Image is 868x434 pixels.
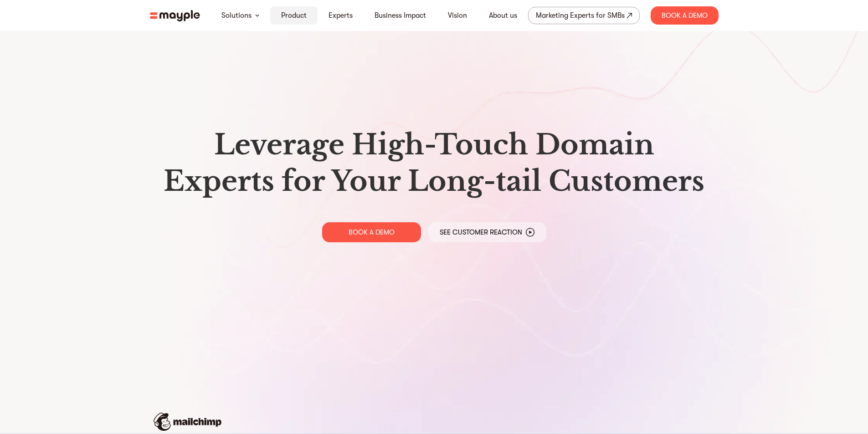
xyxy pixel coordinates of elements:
a: Vision [448,10,467,21]
a: Solutions [221,10,252,21]
img: arrow-down [255,14,259,17]
a: Experts [329,10,353,21]
a: See Customer Reaction [428,222,546,242]
img: mayple-logo [150,10,200,21]
a: Business Impact [375,10,426,21]
img: mailchimp-logo [154,413,221,431]
a: About us [489,10,517,21]
div: Book A Demo [651,6,719,25]
iframe: Chat Widget [704,328,868,434]
h1: Leverage High-Touch Domain Experts for Your Long-tail Customers [157,127,711,199]
a: BOOK A DEMO [322,222,421,242]
p: BOOK A DEMO [349,228,395,237]
p: See Customer Reaction [440,228,522,237]
a: Product [281,10,307,21]
div: Marketing Experts for SMBs [536,9,625,22]
a: Marketing Experts for SMBs [528,7,640,24]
